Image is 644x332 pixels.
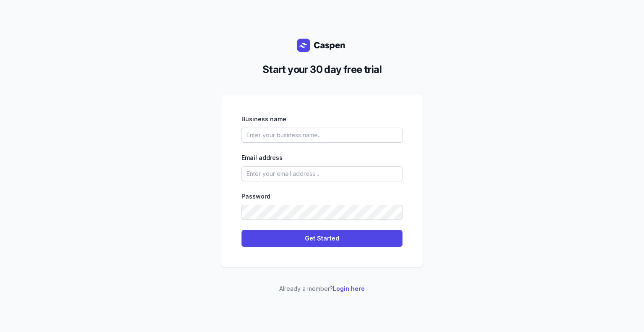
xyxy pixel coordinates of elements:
div: Password [241,191,402,201]
div: Email address [241,153,402,163]
p: Already a member? [221,284,423,294]
button: Get Started [241,230,402,247]
h2: Start your 30 day free trial [228,62,416,77]
div: Business name [241,114,402,124]
span: Get Started [247,233,397,243]
input: Enter your email address... [241,166,402,181]
a: Login here [333,285,365,292]
input: Enter your business name... [241,128,402,143]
